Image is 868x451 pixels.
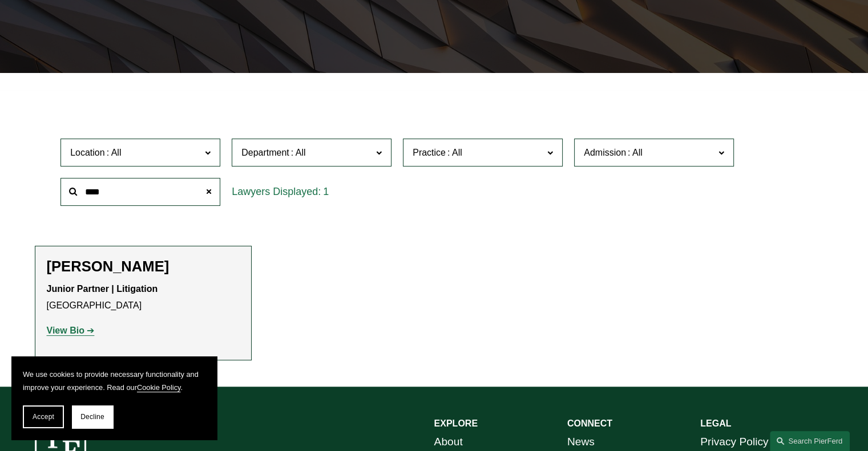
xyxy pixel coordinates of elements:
p: [GEOGRAPHIC_DATA] [47,281,240,314]
strong: Junior Partner | Litigation [47,284,158,294]
a: Cookie Policy [137,383,181,392]
button: Decline [72,405,113,428]
a: Search this site [770,431,850,451]
button: Accept [23,405,64,428]
h2: [PERSON_NAME] [47,258,240,275]
span: Department [241,148,289,157]
strong: CONNECT [567,419,612,428]
span: Accept [33,413,54,421]
section: Cookie banner [11,356,217,440]
strong: EXPLORE [434,419,478,428]
strong: View Bio [47,326,84,335]
span: 1 [323,186,329,197]
span: Admission [584,148,626,157]
a: View Bio [47,326,95,335]
span: Location [70,148,105,157]
p: We use cookies to provide necessary functionality and improve your experience. Read our . [23,368,205,394]
strong: LEGAL [700,419,731,428]
span: Decline [80,413,104,421]
span: Practice [413,148,446,157]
